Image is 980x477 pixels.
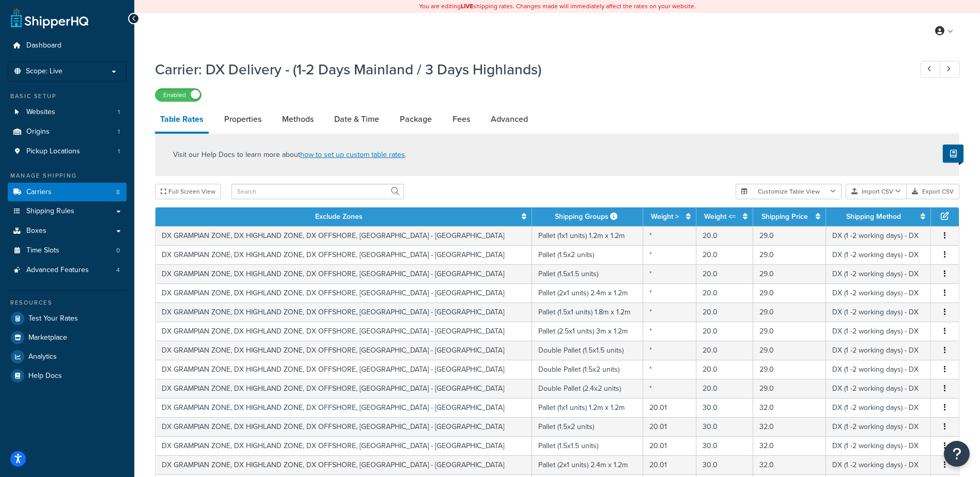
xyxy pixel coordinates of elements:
[826,341,931,360] td: DX (1 -2 working days) - DX
[753,360,826,379] td: 29.0
[461,2,473,11] b: LIVE
[532,245,643,264] td: Pallet (1.5x2 units)
[532,208,643,226] th: Shipping Groups
[315,211,363,222] a: Exclude Zones
[736,184,842,199] button: Customize Table View
[8,142,127,161] li: Pickup Locations
[155,303,532,322] td: DX GRAMPIAN ZONE, DX HIGHLAND ZONE, DX OFFSHORE, [GEOGRAPHIC_DATA] - [GEOGRAPHIC_DATA]
[846,184,907,199] button: Import CSV
[155,398,532,417] td: DX GRAMPIAN ZONE, DX HIGHLAND ZONE, DX OFFSHORE, [GEOGRAPHIC_DATA] - [GEOGRAPHIC_DATA]
[943,145,963,163] button: Show Help Docs
[155,455,532,474] td: DX GRAMPIAN ZONE, DX HIGHLAND ZONE, DX OFFSHORE, [GEOGRAPHIC_DATA] - [GEOGRAPHIC_DATA]
[155,59,901,79] h1: Carrier: DX Delivery - (1-2 Days Mainland / 3 Days Highlands)
[696,283,753,303] td: 20.0
[155,89,201,101] label: Enabled
[696,226,753,245] td: 20.0
[8,221,127,241] a: Boxes
[8,122,127,141] li: Origins
[300,149,405,160] a: how to set up custom table rates
[826,360,931,379] td: DX (1 -2 working days) - DX
[8,241,127,260] li: Time Slots
[26,128,50,136] span: Origins
[26,147,80,156] span: Pickup Locations
[761,211,808,222] a: Shipping Price
[696,455,753,474] td: 30.0
[8,347,127,366] a: Analytics
[118,128,120,136] span: 1
[532,283,643,303] td: Pallet (2x1 units) 2.4m x 1.2m
[696,322,753,341] td: 20.0
[532,398,643,417] td: Pallet (1x1 units) 1.2m x 1.2m
[8,142,127,161] a: Pickup Locations1
[155,245,532,264] td: DX GRAMPIAN ZONE, DX HIGHLAND ZONE, DX OFFSHORE, [GEOGRAPHIC_DATA] - [GEOGRAPHIC_DATA]
[753,341,826,360] td: 29.0
[8,103,127,122] li: Websites
[26,41,61,50] span: Dashboard
[28,333,67,342] span: Marketplace
[532,455,643,474] td: Pallet (2x1 units) 2.4m x 1.2m
[116,246,120,255] span: 0
[826,283,931,303] td: DX (1 -2 working days) - DX
[826,303,931,322] td: DX (1 -2 working days) - DX
[8,261,127,280] a: Advanced Features4
[8,202,127,221] li: Shipping Rules
[155,322,532,341] td: DX GRAMPIAN ZONE, DX HIGHLAND ZONE, DX OFFSHORE, [GEOGRAPHIC_DATA] - [GEOGRAPHIC_DATA]
[826,322,931,341] td: DX (1 -2 working days) - DX
[753,264,826,283] td: 29.0
[696,245,753,264] td: 20.0
[28,353,57,361] span: Analytics
[8,183,127,202] li: Carriers
[643,398,696,417] td: 20.01
[753,436,826,455] td: 32.0
[395,107,437,132] a: Package
[696,303,753,322] td: 20.0
[8,171,127,180] div: Manage Shipping
[8,328,127,347] a: Marketplace
[155,226,532,245] td: DX GRAMPIAN ZONE, DX HIGHLAND ZONE, DX OFFSHORE, [GEOGRAPHIC_DATA] - [GEOGRAPHIC_DATA]
[155,264,532,283] td: DX GRAMPIAN ZONE, DX HIGHLAND ZONE, DX OFFSHORE, [GEOGRAPHIC_DATA] - [GEOGRAPHIC_DATA]
[8,122,127,141] a: Origins1
[8,241,127,260] a: Time Slots0
[155,417,532,436] td: DX GRAMPIAN ZONE, DX HIGHLAND ZONE, DX OFFSHORE, [GEOGRAPHIC_DATA] - [GEOGRAPHIC_DATA]
[826,379,931,398] td: DX (1 -2 working days) - DX
[532,379,643,398] td: Double Pallet (2.4x2 units)
[696,379,753,398] td: 20.0
[26,108,55,117] span: Websites
[155,436,532,455] td: DX GRAMPIAN ZONE, DX HIGHLAND ZONE, DX OFFSHORE, [GEOGRAPHIC_DATA] - [GEOGRAPHIC_DATA]
[28,314,78,323] span: Test Your Rates
[486,107,533,132] a: Advanced
[8,309,127,328] a: Test Your Rates
[329,107,384,132] a: Date & Time
[643,455,696,474] td: 20.01
[447,107,475,132] a: Fees
[155,360,532,379] td: DX GRAMPIAN ZONE, DX HIGHLAND ZONE, DX OFFSHORE, [GEOGRAPHIC_DATA] - [GEOGRAPHIC_DATA]
[944,441,970,467] button: Open Resource Center
[753,303,826,322] td: 29.0
[118,108,120,117] span: 1
[753,455,826,474] td: 32.0
[532,226,643,245] td: Pallet (1x1 units) 1.2m x 1.2m
[219,107,267,132] a: Properties
[907,184,959,199] button: Export CSV
[28,372,62,380] span: Help Docs
[155,184,221,199] button: Full Screen View
[26,188,52,197] span: Carriers
[696,341,753,360] td: 20.0
[532,322,643,341] td: Pallet (2.5x1 units) 3m x 1.2m
[921,61,941,78] a: Previous Record
[826,436,931,455] td: DX (1 -2 working days) - DX
[277,107,319,132] a: Methods
[26,207,74,216] span: Shipping Rules
[118,147,120,156] span: 1
[8,36,127,55] a: Dashboard
[940,61,960,78] a: Next Record
[826,245,931,264] td: DX (1 -2 working days) - DX
[26,246,59,255] span: Time Slots
[826,226,931,245] td: DX (1 -2 working days) - DX
[826,455,931,474] td: DX (1 -2 working days) - DX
